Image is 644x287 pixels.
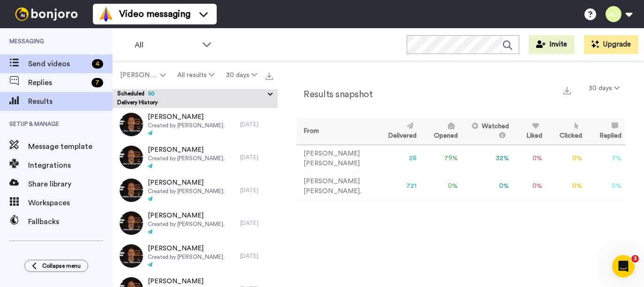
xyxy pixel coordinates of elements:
td: [PERSON_NAME] [PERSON_NAME] [296,145,375,172]
th: Clicked [546,118,586,145]
span: Results [28,96,113,107]
span: Fallbacks [28,216,113,227]
td: 0 % [546,145,586,172]
img: 5fae2956-7e7a-41a2-8048-523c563e3483-thumb.jpg [120,211,143,235]
td: 79 % [420,145,462,172]
th: Opened [420,118,462,145]
span: Scheduled [117,91,155,96]
button: 30 days [583,80,625,97]
button: 30 days [220,67,263,84]
a: [PERSON_NAME]Created by [PERSON_NAME].[DATE] [113,174,278,207]
button: Invite [529,35,575,54]
td: 0 % [513,172,546,200]
span: Integrations [28,160,113,171]
button: Scheduled50 [117,89,278,100]
img: 57f6d62d-b94f-4c93-88ec-33788e96394a-thumb.jpg [120,113,143,136]
div: 4 [92,59,103,69]
img: b39175fa-8c96-4b80-a1a2-ac131d36505f-thumb.jpg [120,178,143,202]
span: Created by [PERSON_NAME]. [148,187,225,195]
td: 721 [375,172,421,200]
div: [DATE] [240,252,273,260]
td: 0 % [462,172,513,200]
button: All results [172,67,220,84]
img: export.svg [563,87,571,94]
th: Replied [586,118,625,145]
a: [PERSON_NAME]Created by [PERSON_NAME].[DATE] [113,240,278,272]
div: [DATE] [240,219,273,227]
td: 32 % [462,145,513,172]
span: [PERSON_NAME] [148,211,225,220]
span: Created by [PERSON_NAME]. [148,220,225,228]
td: 0 % [420,172,462,200]
td: 0 % [546,172,586,200]
span: 50 [144,91,155,96]
a: [PERSON_NAME]Created by [PERSON_NAME].[DATE] [113,141,278,174]
div: 7 [91,78,103,87]
span: Send videos [28,58,88,70]
div: [DATE] [240,154,273,161]
h2: Results snapshot [296,89,372,100]
button: Collapse menu [24,260,88,272]
td: 7 % [586,145,625,172]
div: Delivery History [113,99,278,108]
img: vm-color.svg [98,7,114,22]
span: [PERSON_NAME]. [120,70,158,80]
span: Created by [PERSON_NAME]. [148,155,225,162]
div: [DATE] [240,186,273,194]
span: Share library [28,178,113,190]
th: Liked [513,118,546,145]
td: 28 [375,145,421,172]
span: 3 [631,255,639,263]
button: Upgrade [584,35,638,54]
a: [PERSON_NAME]Created by [PERSON_NAME].[DATE] [113,207,278,240]
th: Watched [462,118,513,145]
span: Created by [PERSON_NAME]. [148,253,225,261]
span: [PERSON_NAME] [148,178,225,187]
img: 92049451-8791-491d-90c0-9b2db8649161-thumb.jpg [120,146,143,169]
span: [PERSON_NAME] [148,277,225,286]
span: Replies [28,77,88,88]
button: [PERSON_NAME]. [114,67,172,84]
td: 0 % [513,145,546,172]
th: Delivered [375,118,421,145]
span: Collapse menu [42,262,81,270]
span: Created by [PERSON_NAME]. [148,122,225,129]
span: All [135,39,197,51]
td: 0 % [586,172,625,200]
span: [PERSON_NAME] [148,145,225,155]
iframe: Intercom live chat [612,255,635,278]
button: Export a summary of each team member’s results that match this filter now. [561,83,574,97]
th: From [296,118,375,145]
span: [PERSON_NAME] [148,112,225,122]
div: [DATE] [240,121,273,128]
img: bj-logo-header-white.svg [11,8,82,21]
span: Video messaging [119,8,190,21]
span: [PERSON_NAME] [148,244,225,253]
img: 47712d0d-4a60-4076-940c-5f6b6ac73442-thumb.jpg [120,244,143,268]
a: [PERSON_NAME]Created by [PERSON_NAME].[DATE] [113,108,278,141]
span: Message template [28,141,113,152]
span: Workspaces [28,197,113,209]
td: [PERSON_NAME] [PERSON_NAME]. [296,172,375,200]
img: export.svg [265,72,273,80]
button: Export all results that match these filters now. [263,68,276,82]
